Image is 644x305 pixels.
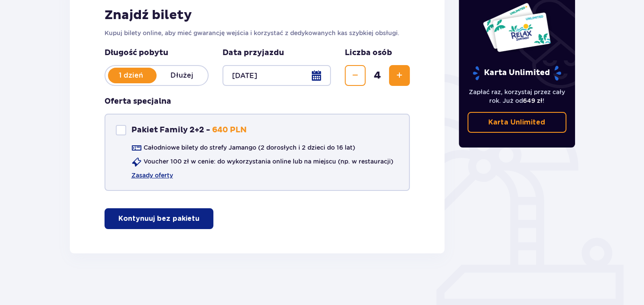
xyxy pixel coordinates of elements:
p: Pakiet Family 2+2 - [131,125,210,135]
h3: Oferta specjalna [105,96,171,107]
p: Karta Unlimited [472,66,562,81]
p: Całodniowe bilety do strefy Jamango (2 dorosłych i 2 dzieci do 16 lat) [144,143,355,152]
p: 1 dzień [105,71,157,80]
p: Dłużej [157,71,208,80]
p: Kupuj bilety online, aby mieć gwarancję wejścia i korzystać z dedykowanych kas szybkiej obsługi. [105,29,410,37]
p: Zapłać raz, korzystaj przez cały rok. Już od ! [467,88,566,105]
p: Długość pobytu [105,48,209,58]
button: Zwiększ [389,65,410,86]
p: Kontynuuj bez pakietu [118,214,199,223]
p: Voucher 100 zł w cenie: do wykorzystania online lub na miejscu (np. w restauracji) [144,157,393,166]
span: 649 zł [523,97,543,104]
img: Dwie karty całoroczne do Suntago z napisem 'UNLIMITED RELAX', na białym tle z tropikalnymi liśćmi... [482,2,551,52]
p: 640 PLN [212,125,247,135]
a: Karta Unlimited [467,112,566,133]
h2: Znajdź bilety [105,7,410,23]
p: Data przyjazdu [222,48,284,58]
a: Zasady oferty [131,171,173,180]
button: Zmniejsz [345,65,366,86]
button: Kontynuuj bez pakietu [105,208,213,229]
p: Karta Unlimited [488,118,545,127]
p: Liczba osób [345,48,392,58]
span: 4 [367,69,387,82]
